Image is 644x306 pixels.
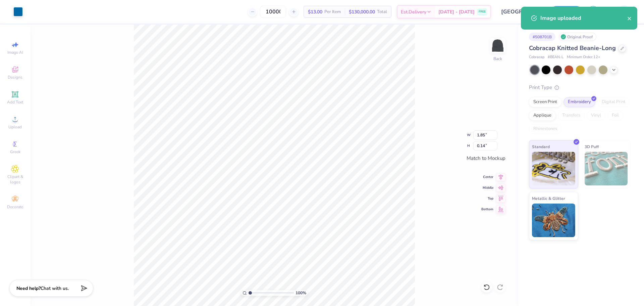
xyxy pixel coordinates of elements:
span: Clipart & logos [3,174,27,185]
span: Chat with us. [41,285,69,292]
div: Transfers [558,111,585,121]
span: Top [481,196,493,201]
span: Greek [10,149,20,155]
img: Metallic & Glitter [532,204,575,237]
span: Cobracap [529,54,544,60]
span: Add Text [7,99,23,105]
div: Screen Print [529,97,561,107]
img: 3D Puff [585,152,628,185]
div: Foil [607,111,623,121]
span: Bottom [481,207,493,212]
button: close [627,14,632,22]
div: Vinyl [587,111,605,121]
span: [DATE] - [DATE] [438,8,475,15]
span: Middle [481,185,493,190]
span: Designs [8,75,22,80]
div: Applique [529,111,556,121]
span: Minimum Order: 12 + [567,54,600,60]
span: Image AI [7,50,23,55]
span: 100 % [296,290,306,296]
span: $13.00 [308,8,322,15]
img: Standard [532,152,575,185]
span: Decorate [7,204,23,210]
span: 3D Puff [585,143,599,150]
span: Standard [532,143,550,150]
div: Embroidery [563,97,595,107]
input: Untitled Design [496,5,545,18]
span: $130,000.00 [349,8,375,15]
span: Center [481,175,493,179]
div: Back [493,56,502,62]
div: # 508701B [529,33,555,41]
span: FREE [479,9,486,14]
img: Back [491,39,504,52]
div: Image uploaded [540,14,627,22]
span: Est. Delivery [401,8,426,15]
span: Metallic & Glitter [532,195,565,202]
div: Rhinestones [529,124,561,134]
span: Per Item [324,8,341,15]
div: Print Type [529,84,631,91]
span: # BEAN-L [548,54,563,60]
input: – – [260,6,286,18]
span: Cobracap Knitted Beanie-Long [529,44,616,52]
span: Total [377,8,387,15]
span: Upload [8,124,22,130]
div: Original Proof [559,33,596,41]
div: Digital Print [597,97,630,107]
strong: Need help? [16,285,41,292]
